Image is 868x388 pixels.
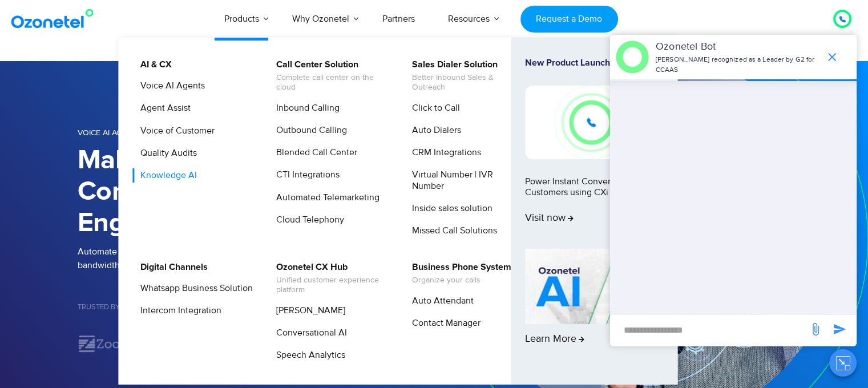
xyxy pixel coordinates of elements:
span: Organize your calls [412,276,511,285]
a: Sales Dialer SolutionBetter Inbound Sales & Outreach [405,58,526,94]
a: Conversational AI [269,326,349,340]
a: Auto Dialers [405,123,463,138]
span: Complete call center on the cloud [276,73,389,92]
a: Inside sales solution [405,201,494,216]
h1: Make Your Customer Conversations More Engaging & Meaningful [78,145,434,239]
a: Knowledge AI [133,168,199,183]
div: new-msg-input [616,320,803,341]
a: Learn More [525,249,663,365]
img: AI [525,249,663,324]
span: Voice AI Agents [78,128,142,138]
div: 2 / 7 [78,334,150,354]
span: end chat or minimize [821,46,843,68]
a: Missed Call Solutions [405,224,499,238]
a: Inbound Calling [269,101,341,115]
span: Visit now [525,212,574,225]
a: Quality Audits [133,146,199,160]
img: zoomrx [78,334,150,354]
span: Learn More [525,333,584,346]
button: Close chat [829,349,857,377]
a: Cloud Telephony [269,213,346,227]
a: Business Phone SystemOrganize your calls [405,260,513,287]
div: Image Carousel [78,334,434,354]
span: Unified customer experience platform [276,276,389,295]
a: Request a Demo [520,6,618,33]
a: Virtual Number | IVR Number [405,168,526,193]
p: Ozonetel Bot [656,39,819,55]
a: Blended Call Center [269,145,359,160]
span: send message [804,318,827,341]
p: [PERSON_NAME] recognized as a Leader by G2 for CCAAS [656,55,819,75]
a: New Product LaunchPower Instant Conversations with Customers using CXi SwitchVisit now [525,58,663,244]
img: New-Project-17.png [525,86,663,159]
a: Automated Telemarketing [269,191,381,205]
a: Voice of Customer [133,124,216,138]
a: Ozonetel CX HubUnified customer experience platform [269,260,390,297]
span: send message [828,318,851,341]
a: Voice AI Agents [133,79,207,93]
h5: Trusted by 3500+ Businesses [78,304,434,311]
a: Contact Manager [405,316,482,330]
a: Intercom Integration [133,304,223,318]
a: AI & CX [133,58,173,72]
a: [PERSON_NAME] [269,304,347,318]
a: Digital Channels [133,260,209,274]
a: Auto Attendant [405,294,475,308]
a: Whatsapp Business Solution [133,281,255,296]
a: Click to Call [405,101,462,115]
span: Better Inbound Sales & Outreach [412,73,524,92]
img: header [616,41,649,74]
a: Outbound Calling [269,123,349,138]
a: CRM Integrations [405,145,483,160]
a: Call Center SolutionComplete call center on the cloud [269,58,390,94]
a: Speech Analytics [269,348,347,362]
a: CTI Integrations [269,168,341,182]
a: Agent Assist [133,101,192,115]
p: Automate repetitive tasks and common queries at scale. Save agent bandwidth for complex and high ... [78,245,434,272]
